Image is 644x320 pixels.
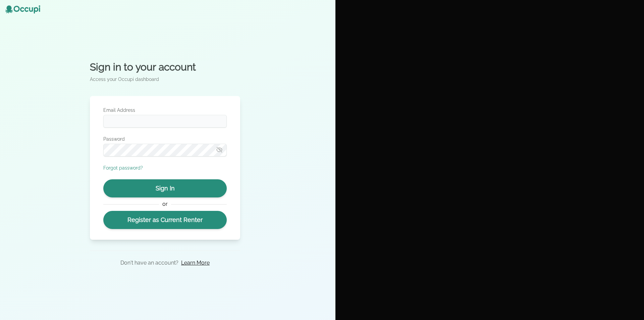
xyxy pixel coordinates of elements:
a: Register as Current Renter [103,211,227,229]
label: Email Address [103,107,227,113]
p: Don't have an account? [120,259,178,267]
button: Forgot password? [103,165,143,171]
h2: Sign in to your account [90,61,240,73]
span: or [159,200,171,208]
label: Password [103,136,227,142]
p: Access your Occupi dashboard [90,76,240,83]
a: Learn More [181,259,210,267]
button: Sign In [103,179,227,197]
